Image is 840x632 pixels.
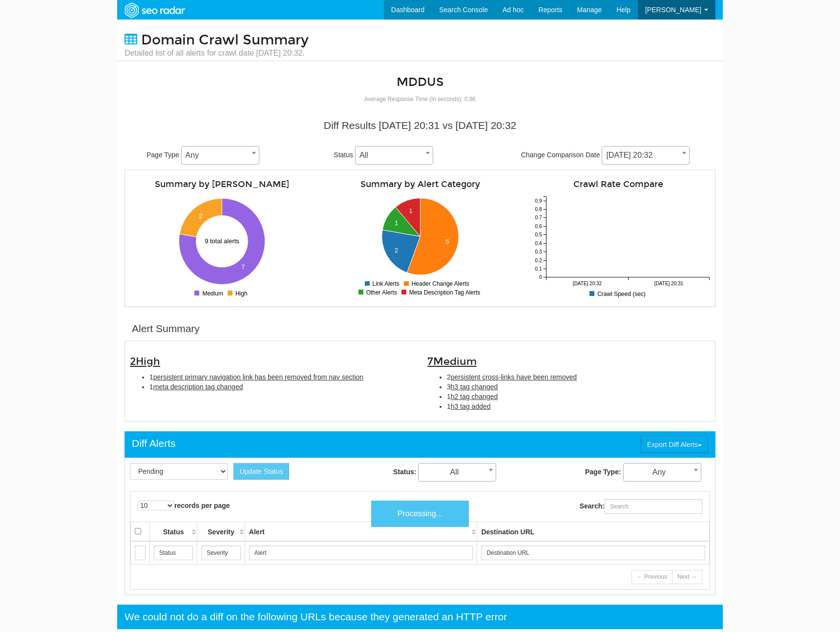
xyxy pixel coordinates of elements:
[433,355,477,368] span: Medium
[138,501,174,510] select: records per page
[125,610,507,624] div: We could not do a diff on the following URLs because they generated an HTTP error
[580,499,702,514] label: Search:
[605,499,702,514] input: Search:
[539,6,563,14] span: Reports
[132,436,175,451] div: Diff Alerts
[477,522,710,541] th: Destination URL
[585,468,621,476] strong: Page Type:
[535,266,542,272] tspan: 0.1
[397,75,443,89] a: MDDUS
[418,463,496,482] span: All
[201,546,241,560] input: Search
[573,281,602,286] tspan: [DATE] 20:32
[577,6,602,14] span: Manage
[205,237,239,245] text: 9 total alerts
[623,463,701,482] span: Any
[631,570,672,584] a: ← Previous
[153,373,363,381] span: persistent primary navigation link has been removed from nav section
[364,96,476,103] small: Average Response Time (in seconds): 0.86
[447,372,710,382] li: 2
[645,6,701,14] span: [PERSON_NAME]
[451,383,498,391] span: h3 tag changed
[535,258,542,263] tspan: 0.2
[130,355,160,368] span: 2
[535,207,542,212] tspan: 0.8
[419,465,496,479] span: All
[132,118,708,133] div: Diff Results [DATE] 20:31 vs [DATE] 20:32
[147,151,179,159] span: Page Type
[154,546,193,560] input: Search
[328,180,512,189] h4: Summary by Alert Category
[672,570,702,584] a: Next →
[181,146,259,165] span: Any
[535,232,542,237] tspan: 0.5
[393,468,416,476] strong: Status:
[641,436,708,453] button: Export Diff Alerts
[535,241,542,246] tspan: 0.4
[447,382,710,392] li: 3
[182,148,259,162] span: Any
[138,501,230,510] label: records per page
[149,382,413,392] li: 1
[136,355,160,368] span: High
[451,402,491,410] span: h3 tag added
[447,392,710,401] li: 1
[125,48,309,59] small: Detailed list of all alerts for crawl date [DATE] 20:32.
[149,372,413,382] li: 1
[535,249,542,254] tspan: 0.3
[624,465,701,479] span: Any
[447,401,710,411] li: 1
[150,522,197,541] th: Status
[197,522,245,541] th: Severity
[245,522,477,541] th: Alert
[602,148,689,162] span: 09/03/2025 20:32
[535,215,542,220] tspan: 0.7
[130,180,314,189] h4: Summary by [PERSON_NAME]
[121,1,188,19] img: SEORadar
[481,546,705,560] input: Search
[503,6,524,14] span: Ad hoc
[233,463,290,480] button: Update Status
[535,224,542,229] tspan: 0.6
[654,281,684,286] tspan: [DATE] 20:31
[451,373,577,381] span: persistent cross-links have been removed
[132,321,200,336] div: Alert Summary
[356,148,433,162] span: All
[355,146,433,165] span: All
[526,180,710,189] h4: Crawl Rate Compare
[451,393,498,400] span: h2 tag changed
[539,274,542,280] tspan: 0
[135,546,146,560] input: Search
[535,198,542,204] tspan: 0.9
[141,32,309,48] span: Domain Crawl Summary
[616,6,630,14] span: Help
[521,151,600,159] span: Change Comparison Date
[602,146,690,165] span: 09/03/2025 20:32
[153,383,243,391] span: meta description tag changed
[334,151,353,159] span: Status
[371,501,469,527] div: Processing...
[249,546,473,560] input: Search
[427,355,477,368] span: 7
